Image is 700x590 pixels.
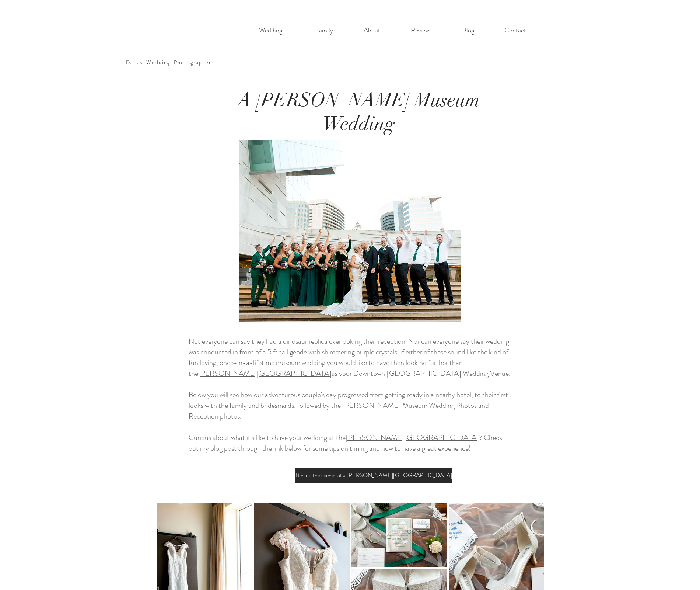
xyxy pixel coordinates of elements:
a: Family [300,23,348,38]
nav: Site [244,23,541,38]
p: Not everyone can say they had a dinosaur replica overlooking their reception. Nor can everyone sa... [189,336,511,454]
img: IMG_6802.jpg [239,140,461,322]
p: About [360,23,384,38]
a: Behind the scenes at a Perot Museum Wedding [295,468,452,483]
a: Dallas Wedding Photographer [126,59,212,66]
span: A [PERSON_NAME] Museum Wedding [238,88,480,135]
a: Blog [447,23,489,38]
p: Reviews [407,23,435,38]
a: [PERSON_NAME][GEOGRAPHIC_DATA] [346,432,479,443]
p: Family [312,23,337,38]
p: Contact [501,23,530,38]
a: Reviews [395,23,447,38]
p: Blog [459,23,478,38]
span: Behind the scenes at a [PERSON_NAME][GEOGRAPHIC_DATA] [295,471,452,479]
a: [PERSON_NAME][GEOGRAPHIC_DATA] [198,368,332,379]
a: Contact [489,23,541,38]
a: About [348,23,395,38]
